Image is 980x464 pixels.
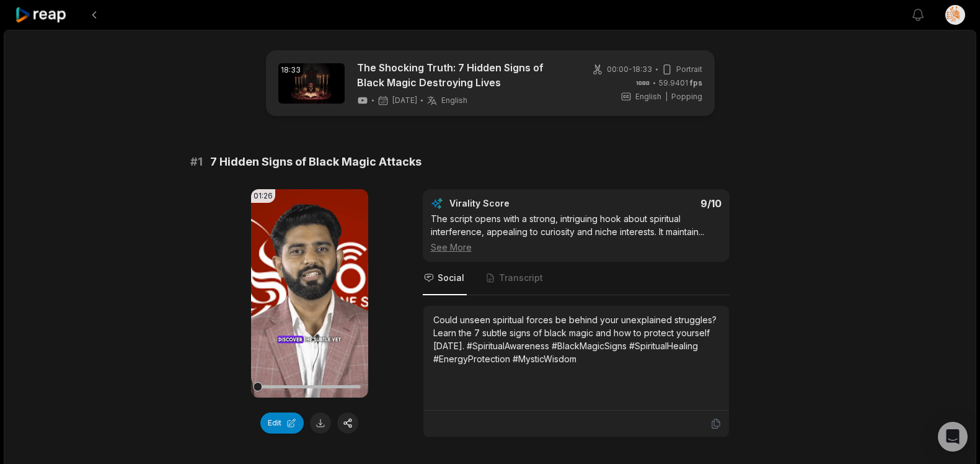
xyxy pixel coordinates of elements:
div: The script opens with a strong, intriguing hook about spiritual interference, appealing to curios... [431,212,722,254]
a: The Shocking Truth: 7 Hidden Signs of Black Magic Destroying Lives [357,60,571,90]
span: 00:00 - 18:33 [607,64,652,75]
span: Social [438,272,464,284]
span: English [441,96,467,105]
video: Your browser does not support mp4 format. [251,189,368,398]
span: English [635,91,661,102]
span: | [665,91,668,102]
nav: Tabs [423,262,730,295]
span: Portrait [676,64,702,75]
div: See More [431,241,722,254]
span: 7 Hidden Signs of Black Magic Attacks [210,153,422,171]
div: Open Intercom Messenger [938,422,968,452]
div: 9 /10 [588,197,722,210]
span: [DATE] [392,96,417,105]
span: # 1 [190,153,203,171]
div: Could unseen spiritual forces be behind your unexplained struggles? Learn the 7 subtle signs of b... [433,313,719,365]
span: fps [690,78,702,87]
div: Virality Score [449,197,583,210]
button: Edit [260,413,304,434]
span: Transcript [499,272,543,284]
span: Popping [671,91,702,102]
span: 59.9401 [659,78,702,89]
